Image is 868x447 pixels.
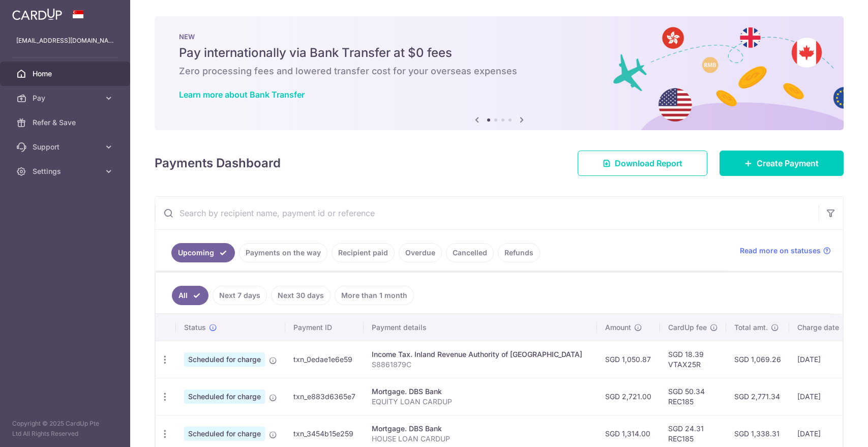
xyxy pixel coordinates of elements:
[155,154,281,172] h4: Payments Dashboard
[597,341,660,378] td: SGD 1,050.87
[33,117,100,128] span: Refer & Save
[740,246,831,256] a: Read more on statuses
[726,378,789,415] td: SGD 2,771.34
[660,341,726,378] td: SGD 18.39 VTAX25R
[33,69,100,79] span: Home
[285,378,364,415] td: txn_e883d6365e7
[179,45,819,61] h5: Pay internationally via Bank Transfer at $0 fees
[155,16,844,130] img: Bank transfer banner
[446,243,494,262] a: Cancelled
[364,314,597,341] th: Payment details
[12,8,62,20] img: CardUp
[372,434,589,444] p: HOUSE LOAN CARDUP
[726,341,789,378] td: SGD 1,069.26
[285,314,364,341] th: Payment ID
[271,286,331,305] a: Next 30 days
[332,243,395,262] a: Recipient paid
[213,286,267,305] a: Next 7 days
[660,378,726,415] td: SGD 50.34 REC185
[171,243,235,262] a: Upcoming
[33,142,100,152] span: Support
[179,33,819,41] p: NEW
[372,424,589,434] div: Mortgage. DBS Bank
[33,166,100,176] span: Settings
[597,378,660,415] td: SGD 2,721.00
[498,243,540,262] a: Refunds
[335,286,414,305] a: More than 1 month
[720,151,844,176] a: Create Payment
[615,157,682,169] span: Download Report
[372,397,589,407] p: EQUITY LOAN CARDUP
[605,322,631,333] span: Amount
[172,286,208,305] a: All
[399,243,442,262] a: Overdue
[372,386,589,397] div: Mortgage. DBS Bank
[757,157,819,169] span: Create Payment
[155,197,819,229] input: Search by recipient name, payment id or reference
[179,65,819,77] h6: Zero processing fees and lowered transfer cost for your overseas expenses
[184,390,265,404] span: Scheduled for charge
[789,378,858,415] td: [DATE]
[372,360,589,370] p: S8861879C
[285,341,364,378] td: txn_0edae1e6e59
[789,341,858,378] td: [DATE]
[179,90,305,100] a: Learn more about Bank Transfer
[184,322,206,333] span: Status
[372,349,589,360] div: Income Tax. Inland Revenue Authority of [GEOGRAPHIC_DATA]
[33,93,100,103] span: Pay
[578,151,707,176] a: Download Report
[16,36,114,46] p: [EMAIL_ADDRESS][DOMAIN_NAME]
[668,322,707,333] span: CardUp fee
[184,352,265,367] span: Scheduled for charge
[734,322,768,333] span: Total amt.
[239,243,327,262] a: Payments on the way
[740,246,821,256] span: Read more on statuses
[184,427,265,441] span: Scheduled for charge
[797,322,839,333] span: Charge date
